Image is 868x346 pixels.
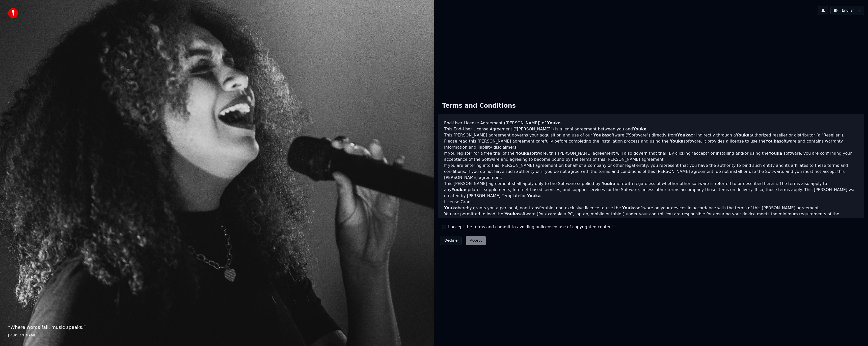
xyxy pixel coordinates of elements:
span: Youka [766,139,779,144]
p: This [PERSON_NAME] agreement governs your acquisition and use of our software ("Software") direct... [444,132,858,138]
span: Youka [451,187,465,192]
span: Youka [527,193,541,198]
p: If you register for a free trial of the software, this [PERSON_NAME] agreement will also govern t... [444,150,858,163]
p: This [PERSON_NAME] agreement shall apply only to the Software supplied by herewith regardless of ... [444,181,858,199]
label: I accept the terms and commit to avoiding unlicensed use of copyrighted content [448,224,613,230]
h3: License Grant [444,199,858,205]
span: Youka [444,205,458,210]
p: This End-User License Agreement ("[PERSON_NAME]") is a legal agreement between you and [444,126,858,132]
span: Youka [593,133,607,137]
span: Youka [736,133,749,137]
h3: End-User License Agreement ([PERSON_NAME]) of [444,120,858,126]
span: Youka [670,139,684,144]
span: Youka [444,218,458,222]
span: Youka [516,151,529,156]
div: Terms and Conditions [438,98,520,114]
button: Decline [440,236,462,245]
span: Youka [769,151,782,156]
p: Please read this [PERSON_NAME] agreement carefully before completing the installation process and... [444,138,858,150]
p: You are permitted to load the software (for example a PC, laptop, mobile or tablet) under your co... [444,211,858,223]
p: “ Where words fail, music speaks. ” [8,324,426,331]
span: Youka [622,205,636,210]
span: Youka [677,133,691,137]
p: hereby grants you a personal, non-transferable, non-exclusive licence to use the software on your... [444,205,858,211]
footer: [PERSON_NAME] [8,333,426,338]
span: Youka [602,181,615,186]
span: Youka [504,212,518,216]
p: If you are entering into this [PERSON_NAME] agreement on behalf of a company or other legal entit... [444,163,858,181]
span: Youka [547,121,561,125]
a: [PERSON_NAME] Template [467,193,520,198]
img: youka [8,8,18,18]
span: Youka [633,127,646,131]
